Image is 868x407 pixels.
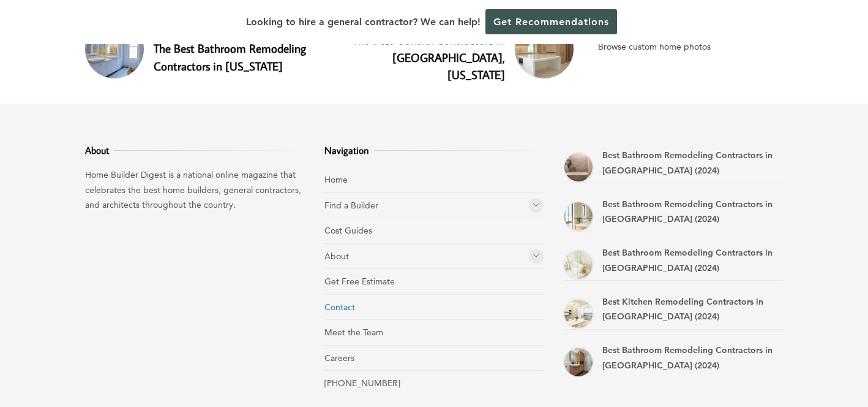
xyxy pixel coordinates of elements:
[324,276,395,287] a: Get Free Estimate
[602,247,773,273] a: Best Bathroom Remodeling Contractors in [GEOGRAPHIC_DATA] (2024)
[598,39,783,55] a: Browse custom home photos
[563,249,594,280] a: Best Bathroom Remodeling Contractors in Madison (2024)
[563,201,594,232] a: Best Bathroom Remodeling Contractors in Transylvania (2024)
[324,302,355,313] a: Contact
[602,199,773,225] a: Best Bathroom Remodeling Contractors in [GEOGRAPHIC_DATA] (2024)
[324,200,378,211] a: Find a Builder
[85,167,305,213] p: Home Builder Digest is a national online magazine that celebrates the best home builders, general...
[324,225,372,236] a: Cost Guides
[85,143,305,158] h3: About
[324,378,400,389] a: [PHONE_NUMBER]
[602,296,763,322] a: Best Kitchen Remodeling Contractors in [GEOGRAPHIC_DATA] (2024)
[602,150,773,176] a: Best Bathroom Remodeling Contractors in [GEOGRAPHIC_DATA] (2024)
[324,352,354,363] a: Careers
[633,319,853,392] iframe: Drift Widget Chat Controller
[353,32,505,83] a: The Best General Contractors in [GEOGRAPHIC_DATA], [US_STATE]
[324,327,383,338] a: Meet the Team
[324,174,348,185] a: Home
[324,251,349,262] a: About
[602,344,773,371] a: Best Bathroom Remodeling Contractors in [GEOGRAPHIC_DATA] (2024)
[563,299,594,329] a: Best Kitchen Remodeling Contractors in Brevard (2024)
[485,9,617,34] a: Get Recommendations
[563,152,594,183] a: Best Bathroom Remodeling Contractors in Black Mountain (2024)
[324,143,544,158] h3: Navigation
[563,347,594,378] a: Best Bathroom Remodeling Contractors in Henderson (2024)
